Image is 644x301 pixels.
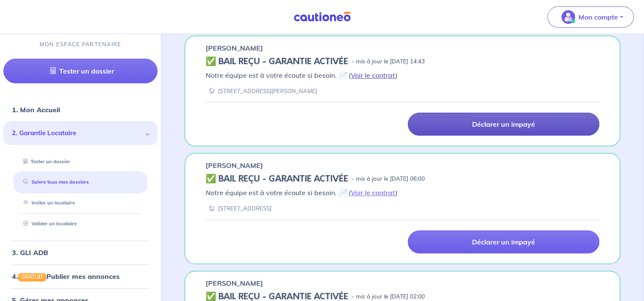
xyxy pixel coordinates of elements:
[206,71,398,80] em: Notre équipe est à votre écoute si besoin. 📄 ( )
[3,59,157,83] a: Tester un dossier
[206,57,348,67] h5: ✅ BAIL REÇU - GARANTIE ACTIVÉE
[40,40,122,48] p: MON ESPACE PARTENAIRE
[14,175,147,189] div: Suivre tous mes dossiers
[206,188,398,197] em: Notre équipe est à votre écoute si besoin. 📄 ( )
[206,160,263,170] p: [PERSON_NAME]
[14,154,147,168] div: Tester un dossier
[290,11,354,22] img: Cautioneo
[3,122,157,145] div: 2. Garantie Locataire
[472,238,535,246] p: Déclarer un impayé
[408,113,599,136] a: Déclarer un impayé
[12,248,48,257] a: 3. GLI ADB
[206,43,263,53] p: [PERSON_NAME]
[206,174,599,184] div: state: CONTRACT-VALIDATED, Context: IN-MANAGEMENT,IS-GL-CAUTION
[12,272,120,281] a: 4.GRATUITPublier mes annonces
[352,175,425,183] p: - mis à jour le [DATE] 06:00
[20,221,77,227] a: Valider un locataire
[20,200,75,206] a: Inviter un locataire
[351,188,395,197] a: Voir le contrat
[352,292,425,301] p: - mis à jour le [DATE] 02:00
[408,230,599,253] a: Déclarer un impayé
[3,244,157,261] div: 3. GLI ADB
[206,57,599,67] div: state: CONTRACT-VALIDATED, Context: IN-MANAGEMENT,IS-GL-CAUTION
[3,268,157,285] div: 4.GRATUITPublier mes annonces
[12,105,60,114] a: 1. Mon Accueil
[20,158,70,164] a: Tester un dossier
[206,204,272,213] div: [STREET_ADDRESS]
[206,278,263,288] p: [PERSON_NAME]
[14,196,147,210] div: Inviter un locataire
[3,101,157,118] div: 1. Mon Accueil
[472,120,535,128] p: Déclarer un impayé
[352,57,425,66] p: - mis à jour le [DATE] 14:43
[547,6,634,28] button: illu_account_valid_menu.svgMon compte
[578,12,618,22] p: Mon compte
[14,217,147,231] div: Valider un locataire
[206,174,348,184] h5: ✅ BAIL REÇU - GARANTIE ACTIVÉE
[20,179,89,185] a: Suivre tous mes dossiers
[12,128,143,138] span: 2. Garantie Locataire
[206,87,317,95] div: [STREET_ADDRESS][PERSON_NAME]
[351,71,395,80] a: Voir le contrat
[561,10,575,24] img: illu_account_valid_menu.svg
